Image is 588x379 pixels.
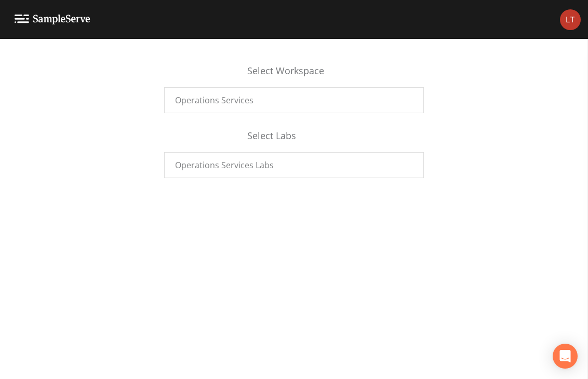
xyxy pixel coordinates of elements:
[553,344,578,369] div: Open Intercom Messenger
[560,9,581,30] img: 61b728bb6ed04fe4f8f3bbe37b2cca36
[164,64,424,87] div: Select Workspace
[15,15,90,24] img: logo
[164,152,424,178] a: Operations Services Labs
[175,94,253,106] span: Operations Services
[164,129,424,152] div: Select Labs
[175,159,274,171] span: Operations Services Labs
[164,87,424,113] a: Operations Services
